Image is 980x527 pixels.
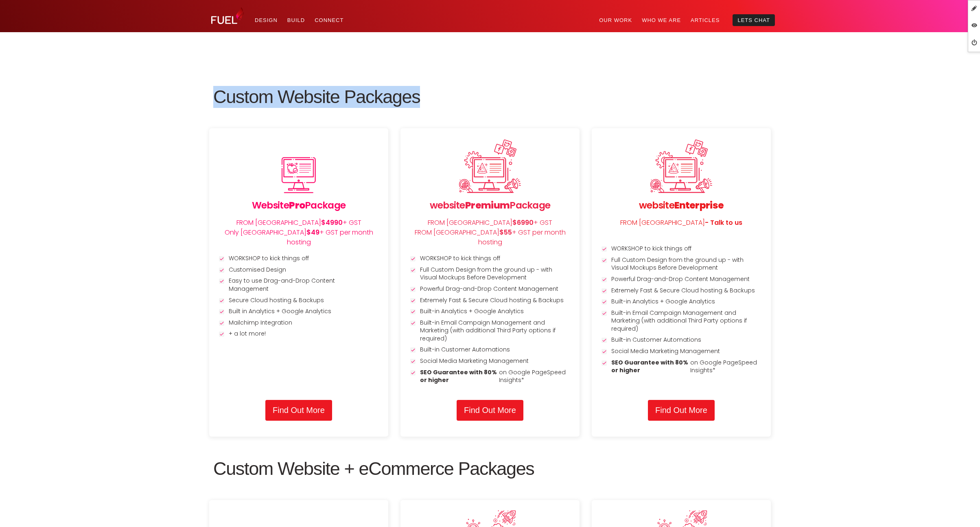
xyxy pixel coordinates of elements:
[221,255,376,263] li: WORKSHOP to kick things off
[221,296,376,305] li: Secure Cloud hosting & Backups
[594,14,637,26] a: Our Work
[310,14,348,26] a: Connect
[221,277,376,293] li: Easy to use Drag-and-Drop Content Management
[289,198,305,212] span: Pro
[686,14,724,26] a: Articles
[217,197,381,214] h3: Website Package
[221,266,376,274] li: Customised Design
[265,400,332,421] a: Find Out More
[221,319,376,327] li: Mailchimp Integration
[211,7,244,24] img: Fuel Design Ltd - Website design and development company in North Shore, Auckland
[637,14,686,26] a: Who We Are
[282,14,310,26] a: Build
[221,307,376,316] li: Built in Analytics + Google Analytics
[221,330,376,338] li: + a lot more!
[321,218,343,227] span: $4990
[217,218,381,247] p: FROM [GEOGRAPHIC_DATA] + GST Only [GEOGRAPHIC_DATA] + GST per month hosting
[306,228,319,237] span: $49
[213,86,767,108] h2: Custom Website Packages
[213,458,767,480] h2: Custom Website + eCommerce Packages
[733,14,775,26] a: Lets Chat
[250,14,282,26] a: Design
[265,400,332,421] span: Talk to us about our websitePRO package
